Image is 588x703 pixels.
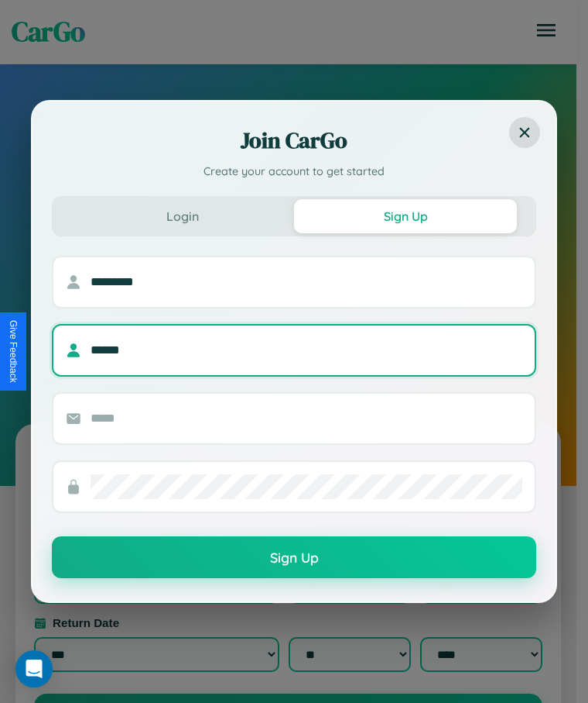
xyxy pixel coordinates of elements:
[52,164,536,181] p: Create your account to get started
[52,536,536,578] button: Sign Up
[52,125,536,156] h2: Join CarGo
[71,199,294,233] button: Login
[15,650,53,687] div: Open Intercom Messenger
[8,320,19,383] div: Give Feedback
[294,199,517,233] button: Sign Up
